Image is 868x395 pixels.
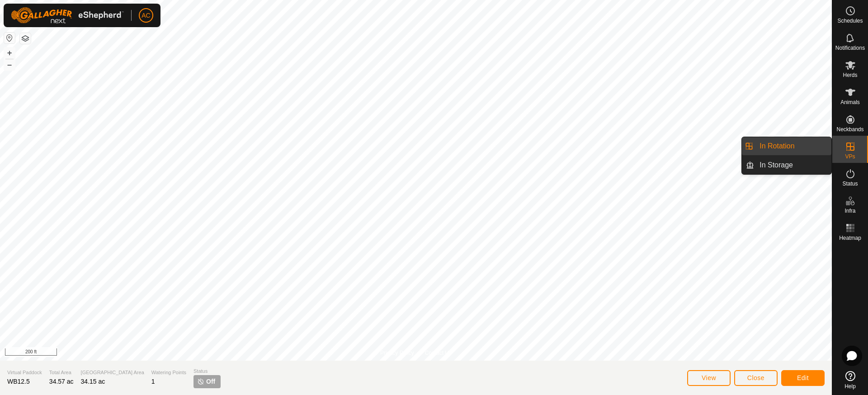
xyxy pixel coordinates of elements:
button: Reset Map [4,33,15,43]
span: 34.57 ac [49,378,74,385]
span: Status [193,367,221,375]
a: In Rotation [754,137,831,155]
span: Schedules [837,18,863,24]
img: turn-off [197,378,204,385]
li: In Rotation [742,137,831,155]
span: Total Area [49,369,74,376]
a: In Storage [754,156,831,174]
button: + [4,48,15,58]
a: Help [832,367,868,393]
span: Edit [797,374,809,381]
span: AC [142,11,150,20]
span: Neckbands [836,127,863,132]
a: Contact Us [425,349,452,357]
span: Status [842,181,858,186]
button: Map Layers [20,33,31,44]
span: Help [844,384,856,389]
span: In Storage [759,160,793,171]
span: Infra [844,208,855,214]
span: Watering Points [151,369,186,376]
span: WB12.5 [7,378,30,385]
span: 1 [151,378,155,385]
li: In Storage [742,156,831,174]
span: Virtual Paddock [7,369,42,376]
span: [GEOGRAPHIC_DATA] Area [81,369,144,376]
button: Close [734,370,778,386]
span: VPs [845,154,855,159]
span: Off [206,377,215,386]
a: Privacy Policy [380,349,414,357]
span: Close [747,374,764,381]
span: Herds [843,72,857,78]
span: In Rotation [759,141,794,152]
span: Notifications [835,45,865,51]
span: Animals [840,100,860,105]
img: Gallagher Logo [11,7,124,24]
button: Edit [781,370,825,386]
span: View [702,374,716,381]
span: 34.15 ac [81,378,105,385]
button: – [4,59,15,70]
button: View [687,370,731,386]
span: Heatmap [839,235,861,241]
